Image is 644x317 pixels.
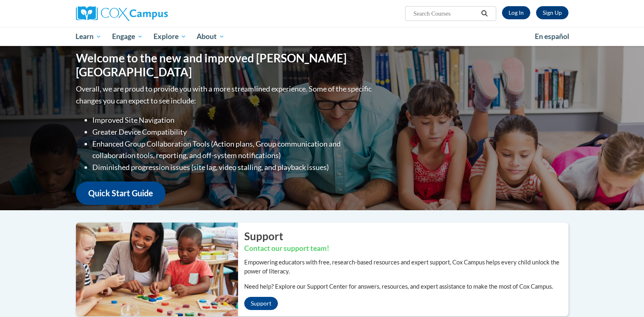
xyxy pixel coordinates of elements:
p: Empowering educators with free, research-based resources and expert support, Cox Campus helps eve... [244,258,568,276]
h1: Welcome to the new and improved [PERSON_NAME][GEOGRAPHIC_DATA] [76,51,374,79]
h3: Contact our support team! [244,243,568,254]
img: ... [70,223,238,316]
a: Log In [502,6,530,19]
li: Improved Site Navigation [92,114,374,126]
input: Search Courses [413,9,478,18]
li: Enhanced Group Collaboration Tools (Action plans, Group communication and collaboration tools, re... [92,138,374,162]
li: Diminished progression issues (site lag, video stalling, and playback issues) [92,161,374,173]
a: Learn [71,27,107,46]
a: Support [244,297,278,310]
img: Cox Campus [76,6,168,21]
a: Register [536,6,568,19]
a: Quick Start Guide [76,181,165,205]
a: En español [529,28,575,45]
a: Cox Campus [76,6,232,21]
a: Engage [107,27,148,46]
a: About [191,27,230,46]
span: About [197,32,225,41]
h2: Support [244,229,568,243]
span: Learn [76,32,101,41]
p: Need help? Explore our Support Center for answers, resources, and expert assistance to make the m... [244,282,568,291]
span: Engage [112,32,143,41]
a: Explore [148,27,192,46]
span: En español [535,32,569,41]
button: Search [478,9,490,18]
div: Main menu [64,27,581,46]
li: Greater Device Compatibility [92,126,374,138]
p: Overall, we are proud to provide you with a more streamlined experience. Some of the specific cha... [76,83,374,107]
span: Explore [154,32,186,41]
